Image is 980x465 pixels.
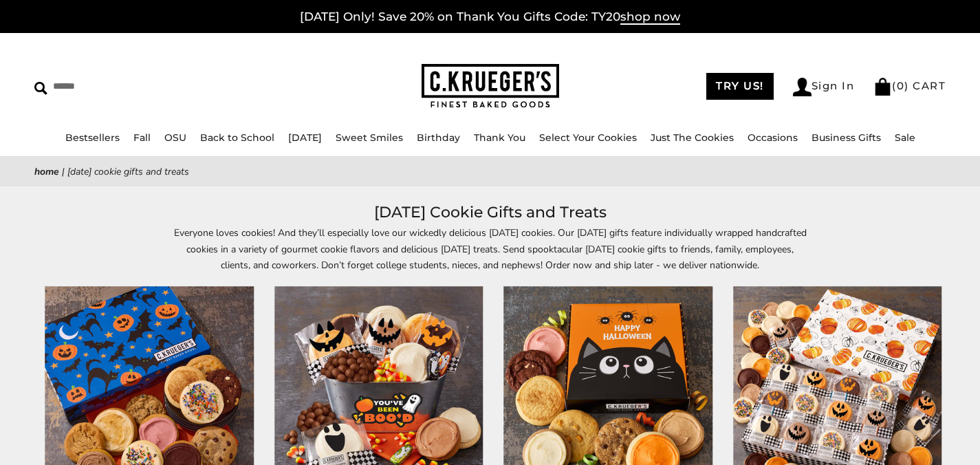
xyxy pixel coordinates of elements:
a: TRY US! [706,73,774,100]
a: Thank You [474,131,525,144]
a: Bestsellers [65,131,120,144]
nav: breadcrumbs [34,164,946,180]
img: Search [34,82,47,95]
a: Home [34,165,59,178]
a: Occasions [748,131,798,144]
a: Select Your Cookies [539,131,637,144]
a: [DATE] Only! Save 20% on Thank You Gifts Code: TY20shop now [300,10,680,25]
span: | [62,165,65,178]
a: Sale [895,131,915,144]
a: Birthday [417,131,460,144]
a: Sweet Smiles [336,131,403,144]
h1: [DATE] Cookie Gifts and Treats [55,200,925,225]
img: Account [793,78,812,96]
a: (0) CART [873,79,946,92]
a: Fall [133,131,151,144]
span: [DATE] Cookie Gifts and Treats [67,165,189,178]
a: Business Gifts [812,131,881,144]
a: Back to School [200,131,274,144]
span: shop now [620,10,680,25]
a: OSU [164,131,186,144]
a: Sign In [793,78,855,96]
input: Search [34,76,248,97]
img: Bag [873,78,892,96]
a: Just The Cookies [651,131,734,144]
span: 0 [897,79,905,92]
img: C.KRUEGER'S [422,64,559,109]
a: [DATE] [288,131,322,144]
p: Everyone loves cookies! And they’ll especially love our wickedly delicious [DATE] cookies. Our [D... [174,225,807,272]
